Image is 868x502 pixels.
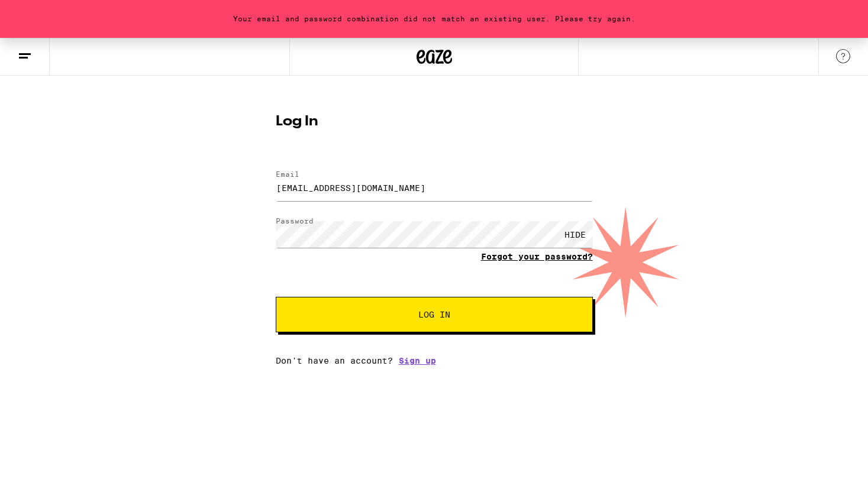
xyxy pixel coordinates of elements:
[276,174,593,201] input: Email
[557,221,593,248] div: HIDE
[276,170,299,178] label: Email
[7,8,85,18] span: Hi. Need any help?
[399,356,436,365] a: Sign up
[276,115,593,129] h1: Log In
[276,217,314,225] label: Password
[418,310,450,319] span: Log In
[276,297,593,332] button: Log In
[276,356,593,365] div: Don't have an account?
[481,252,593,261] a: Forgot your password?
